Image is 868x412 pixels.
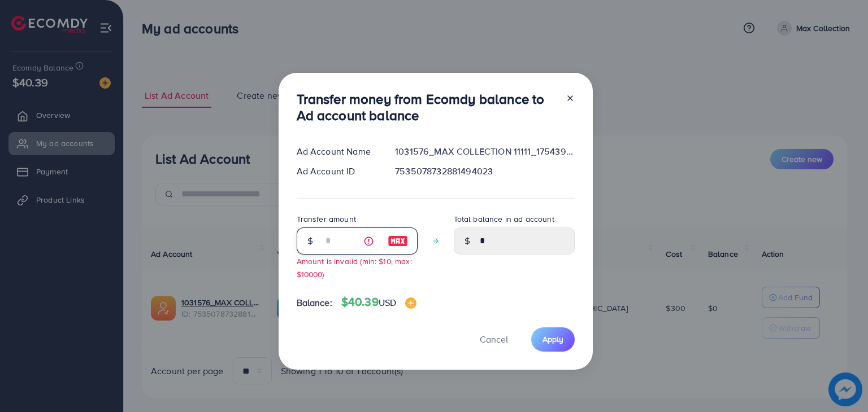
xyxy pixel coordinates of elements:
button: Apply [531,327,575,352]
span: Balance: [297,296,332,309]
img: image [405,297,416,309]
h3: Transfer money from Ecomdy balance to Ad account balance [297,91,557,124]
span: Cancel [480,333,508,345]
small: Amount is invalid (min: $10, max: $10000) [297,256,412,279]
span: USD [379,296,396,309]
img: image [388,234,408,248]
div: Ad Account ID [288,165,387,178]
span: Apply [542,334,563,345]
div: Ad Account Name [288,145,387,158]
div: 1031576_MAX COLLECTION 11111_1754397364319 [386,145,583,158]
label: Total balance in ad account [454,213,554,225]
h4: $40.39 [341,295,416,309]
div: 7535078732881494023 [386,165,583,178]
label: Transfer amount [297,213,356,225]
button: Cancel [466,327,522,352]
